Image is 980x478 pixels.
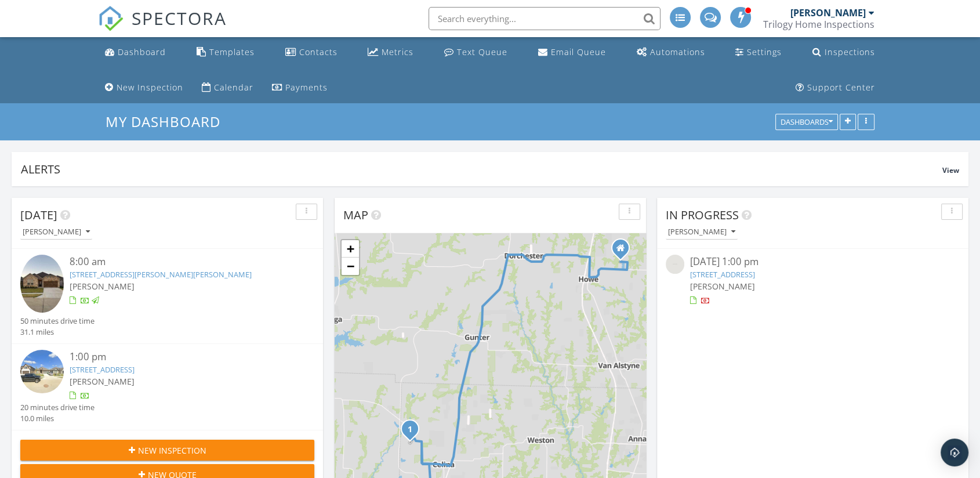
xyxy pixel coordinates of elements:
img: streetview [666,255,684,273]
span: View [942,165,959,175]
div: 10.0 miles [20,413,95,424]
a: Zoom out [342,258,359,275]
input: Search everything... [429,7,660,30]
div: [PERSON_NAME] [668,228,735,236]
a: Contacts [281,42,342,63]
a: Inspections [808,42,880,63]
div: Trilogy Home Inspections [763,19,874,30]
div: Settings [747,46,782,57]
img: The Best Home Inspection Software - Spectora [98,6,124,31]
a: Dashboard [100,42,170,63]
span: New Inspection [138,444,206,457]
a: Text Queue [440,42,512,63]
div: 50 minutes drive time [20,316,95,327]
div: Dashboards [781,118,833,126]
a: [STREET_ADDRESS] [70,364,135,375]
span: [PERSON_NAME] [70,281,135,292]
div: 8:00 am [70,255,290,269]
a: SPECTORA [98,16,227,40]
div: Contacts [299,46,337,57]
i: 1 [408,426,412,434]
a: [STREET_ADDRESS][PERSON_NAME][PERSON_NAME] [70,269,252,280]
a: Metrics [363,42,418,63]
div: Metrics [382,46,413,57]
span: [PERSON_NAME] [690,281,755,292]
span: In Progress [666,207,739,223]
a: Templates [192,42,259,63]
div: Inspections [825,46,875,57]
div: 1:00 pm [70,350,290,364]
div: [DATE] 1:00 pm [690,255,935,269]
div: Alerts [21,161,942,177]
div: New Inspection [117,82,183,93]
button: [PERSON_NAME] [20,224,92,240]
span: [DATE] [20,207,57,223]
a: New Inspection [100,77,188,99]
a: Calendar [197,77,258,99]
div: Payments [285,82,328,93]
span: Map [343,207,368,223]
a: Zoom in [342,240,359,258]
div: [PERSON_NAME] [790,7,866,19]
a: 1:00 pm [STREET_ADDRESS] [PERSON_NAME] 20 minutes drive time 10.0 miles [20,350,314,424]
img: 9552963%2Fcover_photos%2FSUZxNIzkoG4NEIXG7aK9%2Fsmall.jpeg [20,255,64,312]
div: [PERSON_NAME] [23,228,90,236]
a: My Dashboard [106,112,230,131]
a: Settings [731,42,786,63]
a: [STREET_ADDRESS] [690,269,755,280]
div: Open Intercom Messenger [941,439,968,466]
div: Text Queue [457,46,507,57]
div: Support Center [807,82,875,93]
a: 8:00 am [STREET_ADDRESS][PERSON_NAME][PERSON_NAME] [PERSON_NAME] 50 minutes drive time 31.1 miles [20,255,314,338]
div: Automations [650,46,705,57]
div: 20 minutes drive time [20,402,95,413]
a: Email Queue [533,42,611,63]
div: 31.1 miles [20,327,95,338]
div: 455 Sunrise Dr, Howe TX 75459 [620,248,627,255]
a: [DATE] 1:00 pm [STREET_ADDRESS] [PERSON_NAME] [666,255,960,306]
a: Payments [267,77,332,99]
span: [PERSON_NAME] [70,376,135,387]
div: Email Queue [551,46,606,57]
button: Dashboards [775,114,838,131]
a: Support Center [791,77,880,99]
div: 2600 Clyde Rd, Celina, TX 75009 [410,429,417,436]
a: Automations (Advanced) [632,42,710,63]
div: Templates [209,46,255,57]
img: streetview [20,350,64,393]
button: New Inspection [20,440,314,461]
div: Dashboard [118,46,166,57]
span: SPECTORA [132,6,227,30]
button: [PERSON_NAME] [666,224,738,240]
div: Calendar [214,82,253,93]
